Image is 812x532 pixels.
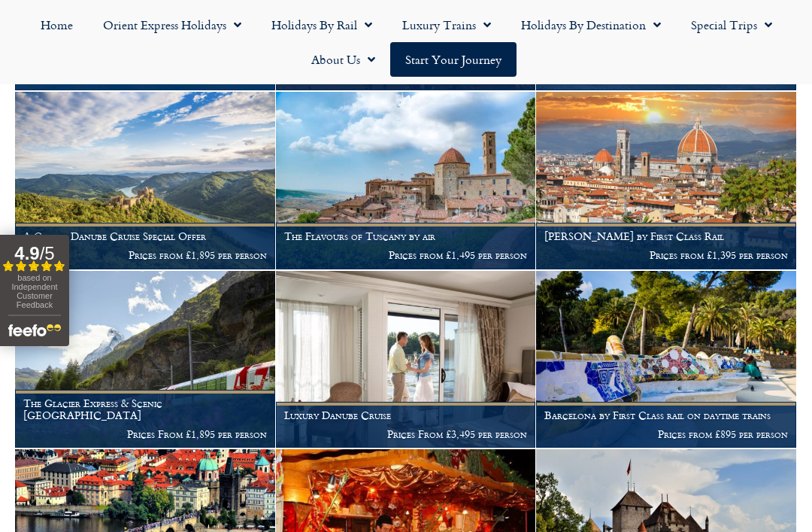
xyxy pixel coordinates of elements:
a: Holidays by Rail [256,8,387,42]
a: A Classic Danube Cruise Special Offer Prices from £1,895 per person [15,92,276,270]
p: Prices from £1,895 per person [23,249,267,261]
a: Holidays by Destination [506,8,676,42]
p: Prices from £895 per person [544,428,788,440]
p: Prices From £3,495 per person [284,428,528,440]
h1: The Flavours of Tuscany by air [284,230,528,242]
a: The Flavours of Tuscany by air Prices from £1,495 per person [276,92,537,270]
a: [PERSON_NAME] by First Class Rail Prices from £1,395 per person [536,92,797,270]
p: Prices from £1,495 per person [284,249,528,261]
h1: Barcelona by First Class rail on daytime trains [544,409,788,421]
a: Start your Journey [390,42,517,77]
a: Barcelona by First Class rail on daytime trains Prices from £895 per person [536,271,797,449]
a: Luxury Danube Cruise Prices From £3,495 per person [276,271,537,449]
a: About Us [296,42,390,77]
a: Special Trips [676,8,787,42]
img: Florence in spring time, Tuscany, Italy [536,92,796,269]
h1: Luxury Danube Cruise [284,409,528,421]
nav: Menu [8,8,804,77]
a: Home [26,8,88,42]
a: Orient Express Holidays [88,8,256,42]
h1: A Classic Danube Cruise Special Offer [23,230,267,242]
p: Prices from £1,395 per person [544,249,788,261]
a: Luxury Trains [387,8,506,42]
a: The Glacier Express & Scenic [GEOGRAPHIC_DATA] Prices From £1,895 per person [15,271,276,449]
h1: The Glacier Express & Scenic [GEOGRAPHIC_DATA] [23,397,267,421]
p: Prices From £1,895 per person [23,428,267,440]
h1: [PERSON_NAME] by First Class Rail [544,230,788,242]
